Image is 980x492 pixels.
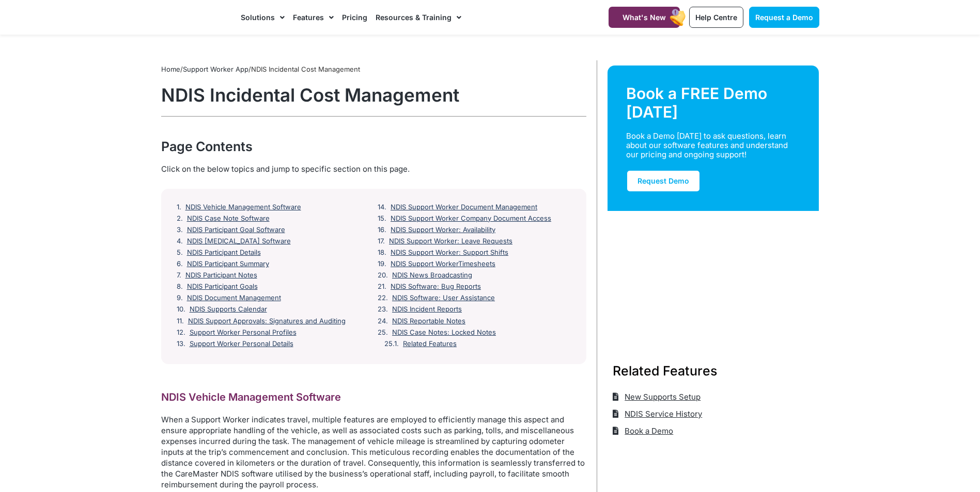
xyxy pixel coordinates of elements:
[391,215,551,223] a: NDIS Support Worker Company Document Access
[392,329,496,337] a: NDIS Case Notes: Locked Notes
[689,7,743,28] a: Help Centre
[161,414,586,490] p: When a Support Worker indicates travel, multiple features are employed to efficiently manage this...
[622,405,702,422] span: NDIS Service History
[613,388,701,405] a: New Supports Setup
[187,260,269,268] a: NDIS Participant Summary
[185,271,257,280] a: NDIS Participant Notes
[190,340,293,348] a: Support Worker Personal Details
[391,283,481,291] a: NDIS Software: Bug Reports
[391,249,508,257] a: NDIS Support Worker: Support Shifts
[161,84,586,106] h1: NDIS Incidental Cost Management
[391,203,537,211] a: NDIS Support Worker Document Management
[392,317,465,325] a: NDIS Reportable Notes
[187,237,291,245] a: NDIS [MEDICAL_DATA] Software
[626,132,788,159] div: Book a Demo [DATE] to ask questions, learn about our software features and understand our pricing...
[608,211,819,337] img: Support Worker and NDIS Participant out for a coffee.
[161,163,586,175] div: Click on the below topics and jump to specific section on this page.
[749,7,819,28] a: Request a Demo
[187,249,261,257] a: NDIS Participant Details
[391,260,495,268] a: NDIS Support WorkerTimesheets
[161,65,180,73] a: Home
[183,65,248,73] a: Support Worker App
[613,405,703,422] a: NDIS Service History
[190,329,297,337] a: Support Worker Personal Profiles
[190,305,267,314] a: NDIS Supports Calendar
[613,362,814,380] h3: Related Features
[391,226,495,234] a: NDIS Support Worker: Availability
[251,65,360,73] span: NDIS Incidental Cost Management
[161,137,586,156] div: Page Contents
[187,283,258,291] a: NDIS Participant Goals
[622,422,673,439] span: Book a Demo
[161,65,360,73] span: / /
[187,226,285,234] a: NDIS Participant Goal Software
[392,271,472,280] a: NDIS News Broadcasting
[613,422,674,439] a: Book a Demo
[626,84,801,121] div: Book a FREE Demo [DATE]
[695,13,737,22] span: Help Centre
[188,317,346,325] a: NDIS Support Approvals: Signatures and Auditing
[187,215,270,223] a: NDIS Case Note Software
[403,340,457,348] a: Related Features
[389,237,512,245] a: NDIS Support Worker: Leave Requests
[185,203,301,211] a: NDIS Vehicle Management Software
[161,10,231,25] img: CareMaster Logo
[623,13,666,22] span: What's New
[626,170,701,192] a: Request Demo
[637,176,689,185] span: Request Demo
[755,13,813,22] span: Request a Demo
[161,390,586,404] h2: NDIS Vehicle Management Software
[392,294,495,302] a: NDIS Software: User Assistance
[609,7,680,28] a: What's New
[392,305,462,314] a: NDIS Incident Reports
[622,388,701,405] span: New Supports Setup
[187,294,281,302] a: NDIS Document Management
